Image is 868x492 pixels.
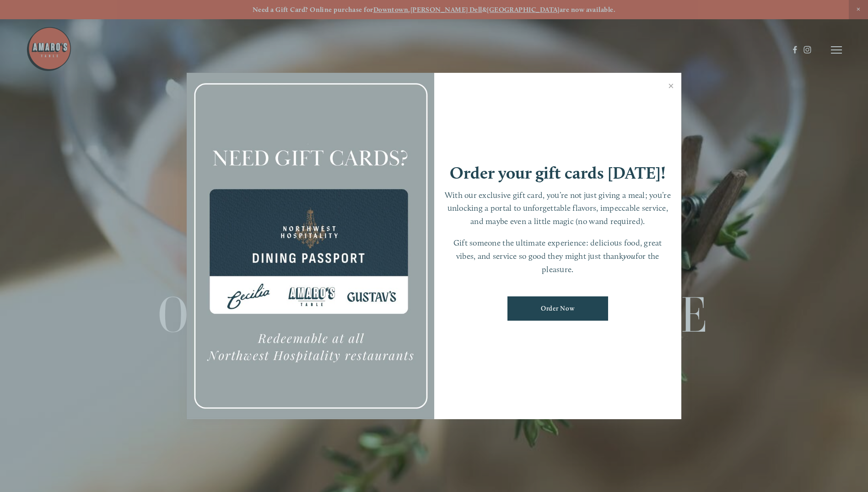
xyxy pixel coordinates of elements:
h1: Order your gift cards [DATE]! [450,164,666,181]
a: Close [662,74,680,100]
p: With our exclusive gift card, you’re not just giving a meal; you’re unlocking a portal to unforge... [443,189,673,228]
p: Gift someone the ultimate experience: delicious food, great vibes, and service so good they might... [443,236,673,276]
a: Order Now [507,296,608,321]
em: you [623,251,636,261]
